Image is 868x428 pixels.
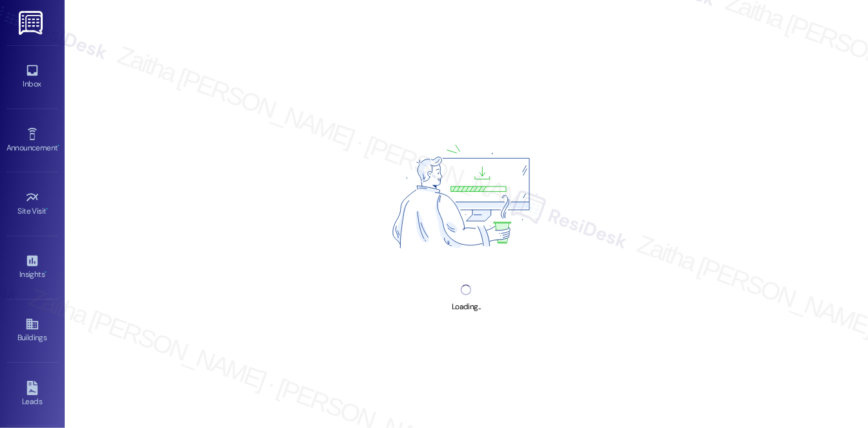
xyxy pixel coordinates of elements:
span: • [58,141,59,150]
a: Insights • [6,250,58,285]
img: ResiDesk Logo [19,11,45,35]
span: • [45,268,47,277]
span: • [47,205,48,214]
a: Inbox [6,59,58,94]
div: Loading... [452,300,481,314]
a: Leads [6,377,58,412]
a: Site Visit • [6,187,58,221]
a: Buildings [6,313,58,348]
